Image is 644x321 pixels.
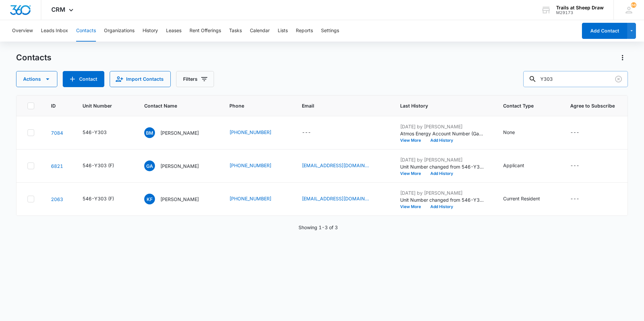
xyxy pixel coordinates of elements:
p: Showing 1-3 of 3 [299,224,338,231]
div: --- [302,129,311,137]
span: Last History [400,102,477,109]
div: Unit Number - 546-Y303 (F) - Select to Edit Field [83,195,126,203]
h1: Contacts [16,53,51,63]
div: Contact Type - Current Resident - Select to Edit Field [503,195,552,203]
button: Overview [12,20,33,42]
span: GA [144,160,155,171]
p: [PERSON_NAME] [160,163,199,170]
a: Navigate to contact details page for Gustavo Arevalo [51,163,63,169]
div: notifications count [631,2,636,8]
p: [DATE] by [PERSON_NAME] [400,156,484,163]
button: Add History [426,172,458,176]
div: Phone - (970) 397-3992 - Select to Edit Field [229,129,283,137]
div: 546-Y303 (F) [83,162,114,169]
button: Actions [617,52,628,63]
p: Atmos Energy Account Number (Gas) changed to 307000726. [400,130,484,137]
div: Current Resident [503,195,540,202]
a: Navigate to contact details page for Kelly French [51,196,63,202]
button: Clear [613,74,624,84]
span: ID [51,102,57,109]
span: Agree to Subscribe [570,102,617,109]
button: Add Contact [582,23,627,39]
div: Agree to Subscribe - - Select to Edit Field [570,195,591,203]
p: Unit Number changed from 546-Y303 to 546-Y303 (F). [400,196,484,203]
span: Contact Name [144,102,204,109]
div: Contact Type - None - Select to Edit Field [503,129,527,137]
button: History [143,20,158,42]
span: 68 [631,2,636,8]
div: account id [556,10,604,15]
a: [EMAIL_ADDRESS][DOMAIN_NAME] [302,195,369,202]
div: Applicant [503,162,524,169]
button: Organizations [104,20,135,42]
button: Reports [296,20,313,42]
button: Rent Offerings [190,20,221,42]
div: Contact Name - Gustavo Arevalo - Select to Edit Field [144,160,211,171]
button: Import Contacts [110,71,171,87]
button: Lists [278,20,288,42]
button: Leads Inbox [41,20,68,42]
a: [PHONE_NUMBER] [229,129,271,136]
button: View More [400,205,426,209]
button: Filters [176,71,214,87]
button: Leases [166,20,181,42]
button: Add Contact [63,71,104,87]
div: Unit Number - 546-Y303 - Select to Edit Field [83,129,119,137]
div: 546-Y303 [83,129,107,136]
input: Search Contacts [523,71,628,87]
button: Settings [321,20,339,42]
p: [DATE] by [PERSON_NAME] [400,189,484,196]
span: BM [144,127,155,138]
div: 546-Y303 (F) [83,195,114,202]
div: Agree to Subscribe - - Select to Edit Field [570,162,591,170]
div: account name [556,5,604,10]
button: Calendar [250,20,270,42]
button: View More [400,172,426,176]
div: Contact Type - Applicant - Select to Edit Field [503,162,536,170]
button: Actions [16,71,57,87]
span: Unit Number [83,102,128,109]
div: --- [570,195,579,203]
button: View More [400,138,426,142]
div: Phone - (970) 215-5774 - Select to Edit Field [229,195,283,203]
div: Email - KELLYFRENCH@COMCAST.NET - Select to Edit Field [302,195,381,203]
p: [PERSON_NAME] [160,129,199,136]
p: [DATE] by [PERSON_NAME] [400,123,484,130]
a: Navigate to contact details page for Brooks Maldonado [51,130,63,136]
div: Email - - Select to Edit Field [302,129,323,137]
span: Contact Type [503,102,544,109]
a: [PHONE_NUMBER] [229,162,271,169]
button: Add History [426,205,458,209]
span: KF [144,194,155,204]
button: Tasks [229,20,242,42]
span: CRM [51,6,65,13]
div: Agree to Subscribe - - Select to Edit Field [570,129,591,137]
div: --- [570,162,579,170]
a: [PHONE_NUMBER] [229,195,271,202]
a: [EMAIL_ADDRESS][DOMAIN_NAME] [302,162,369,169]
span: Email [302,102,374,109]
div: Unit Number - 546-Y303 (F) - Select to Edit Field [83,162,126,170]
button: Contacts [76,20,96,42]
div: --- [570,129,579,137]
p: [PERSON_NAME] [160,196,199,203]
div: Contact Name - Brooks Maldonado - Select to Edit Field [144,127,211,138]
div: None [503,129,515,136]
div: Phone - (806) 508-2820 - Select to Edit Field [229,162,283,170]
div: Contact Name - Kelly French - Select to Edit Field [144,194,211,204]
span: Phone [229,102,276,109]
div: Email - gustavoarevalo88@icloud.com - Select to Edit Field [302,162,381,170]
p: Unit Number changed from 546-Y303 to 546-Y303 (F). [400,163,484,170]
button: Add History [426,138,458,142]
